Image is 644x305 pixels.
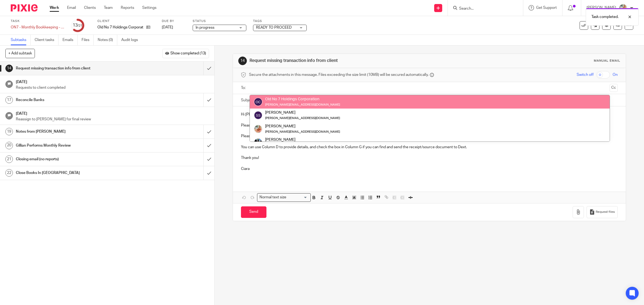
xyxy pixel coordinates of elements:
[63,35,78,45] a: Emails
[253,19,307,23] label: Tags
[16,155,137,163] h1: Closing email (no reports)
[258,195,288,200] span: Normal text size
[16,110,209,116] h1: [DATE]
[16,96,137,104] h1: Reconcile Banks
[16,117,209,122] p: Reassign to [PERSON_NAME] for final review
[250,58,441,64] h1: Request missing transaction info from client
[577,72,594,77] span: Switch off
[241,112,618,117] p: Hi [PERSON_NAME],
[98,35,117,45] a: Notes (0)
[5,49,35,58] button: + Add subtask
[241,123,618,128] p: Please see for transactions we need receipts and/or more information about for the month of July ...
[241,155,618,161] p: Thank you!
[73,22,82,28] div: 13
[265,137,316,142] div: [PERSON_NAME]
[16,64,137,72] h1: Request missing transaction info from client
[11,4,38,12] img: Pixie
[121,5,134,10] a: Reports
[265,110,340,115] div: [PERSON_NAME]
[5,169,13,177] div: 22
[288,195,308,200] input: Search for option
[265,103,340,106] small: [PERSON_NAME][EMAIL_ADDRESS][DOMAIN_NAME]
[84,5,96,10] a: Clients
[170,51,206,56] span: Show completed (13)
[265,123,340,129] div: [PERSON_NAME]
[82,35,94,45] a: Files
[594,59,620,63] div: Manual email
[587,206,618,218] button: Request files
[16,169,137,177] h1: Close Books In [GEOGRAPHIC_DATA]
[596,210,615,214] span: Request files
[254,111,262,120] img: svg%3E
[78,24,82,27] small: /21
[5,155,13,163] div: 21
[162,25,173,29] span: [DATE]
[104,5,113,10] a: Team
[254,138,262,147] img: Screen%20Shot%202020-06-25%20at%209.49.30%20AM.png
[265,130,340,133] small: [PERSON_NAME][EMAIL_ADDRESS][DOMAIN_NAME]
[256,26,292,29] span: READY TO PROCEED
[5,65,13,72] div: 14
[16,85,209,90] p: Requests to client completed
[241,98,255,103] label: Subject:
[591,14,619,20] p: Task completed.
[5,96,13,104] div: 17
[162,19,186,23] label: Due by
[241,85,247,91] label: To:
[241,166,618,172] p: Ciara
[97,19,155,23] label: Client
[121,35,142,45] a: Audit logs
[254,125,262,133] img: MIC.jpg
[613,72,618,77] span: On
[162,49,209,58] button: Show completed (13)
[241,133,618,139] p: Please refer to both tabs for Chequing account, and then the Mastercard.
[35,35,58,45] a: Client tasks
[265,117,340,120] small: [PERSON_NAME][EMAIL_ADDRESS][DOMAIN_NAME]
[238,57,247,65] div: 14
[241,206,266,218] input: Send
[196,26,214,29] span: In progress
[67,5,76,10] a: Email
[254,98,262,106] img: svg%3E
[249,72,429,77] span: Secure the attachments in this message. Files exceeding the size limit (10MB) will be secured aut...
[16,142,137,150] h1: Gillian Performs Monthly Review
[16,128,137,136] h1: Notes from [PERSON_NAME]
[5,142,13,149] div: 20
[11,25,64,30] div: ON7 - Monthly Bookkeeping - May
[11,35,31,45] a: Subtasks
[241,144,618,150] p: You can use Column D to provide details, and check the box in Column G if you can find and send t...
[5,128,13,135] div: 19
[257,193,311,202] div: Search for option
[97,25,144,30] p: Old No 7 Holdings Corporation
[142,5,156,10] a: Settings
[16,78,209,85] h1: [DATE]
[265,96,340,102] div: Old No 7 Holdings Corporation
[610,84,618,92] button: Cc
[50,5,59,10] a: Work
[619,4,627,12] img: MIC.jpg
[11,19,64,23] label: Task
[193,19,246,23] label: Status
